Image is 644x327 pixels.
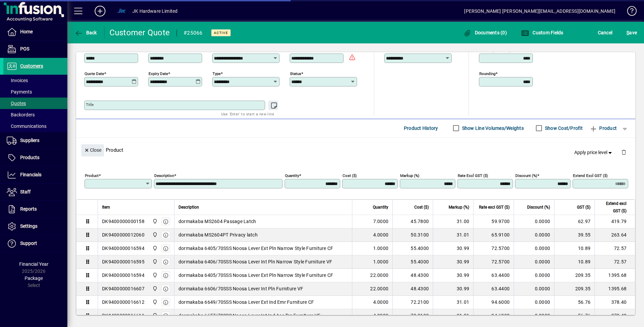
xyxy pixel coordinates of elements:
[3,132,67,149] a: Suppliers
[594,215,635,228] td: 419.79
[3,86,67,98] a: Payments
[373,204,388,211] span: Quantity
[461,27,509,39] button: Documents (0)
[599,200,626,215] span: Extend excl GST ($)
[433,296,473,309] td: 31.01
[179,231,258,238] span: dormakaba MS2604PT Privacy latch
[514,215,554,228] td: 0.0000
[594,282,635,296] td: 1395.68
[433,269,473,282] td: 30.99
[478,218,510,225] div: 59.9700
[151,245,158,252] span: Wellington
[392,296,433,309] td: 72.2100
[554,228,594,242] td: 39.55
[458,173,488,178] mat-label: Rate excl GST ($)
[20,63,43,69] span: Customers
[433,309,473,323] td: 31.01
[151,258,158,265] span: Wellington
[3,218,67,235] a: Settings
[554,296,594,309] td: 56.76
[179,312,320,319] span: dormakaba 6657/70SSS Noosa Lever Int Ind Acc Trn Furniture VF
[616,149,632,155] app-page-header-button: Delete
[414,204,429,211] span: Cost ($)
[85,71,104,76] mat-label: Quote date
[85,173,99,178] mat-label: Product
[151,218,158,225] span: Wellington
[478,245,510,252] div: 72.5700
[514,309,554,323] td: 0.0000
[622,1,636,23] a: Knowledge Base
[478,312,510,319] div: 94.6000
[102,231,144,238] div: DK9400000012060
[554,242,594,255] td: 10.89
[373,218,389,225] span: 7.0000
[433,242,473,255] td: 30.99
[392,215,433,228] td: 45.7800
[373,312,389,319] span: 4.0000
[3,235,67,252] a: Support
[184,28,203,38] div: #25066
[102,245,144,252] div: DK9400000016594
[573,173,608,178] mat-label: Extend excl GST ($)
[392,269,433,282] td: 48.4300
[20,29,33,34] span: Home
[149,71,168,76] mat-label: Expiry date
[392,255,433,269] td: 55.4000
[74,30,97,35] span: Back
[478,272,510,279] div: 63.4400
[554,269,594,282] td: 209.35
[102,272,144,279] div: DK9400000016594
[179,272,333,279] span: dormakaba 6405/70SSS Noosa Lever Ext Pln Narrow Style Furniture CF
[7,123,46,129] span: Communications
[3,167,67,183] a: Financials
[554,309,594,323] td: 56.76
[102,285,144,292] div: DK9400000016607
[20,206,37,212] span: Reports
[3,41,67,58] a: POS
[3,201,67,218] a: Reports
[179,299,314,305] span: dormakaba 6649/70SSS Noosa Lever Ext Ind Emr Furniture CF
[594,296,635,309] td: 378.40
[221,110,274,118] mat-hint: Use 'Enter' to start a new line
[109,27,170,38] div: Customer Quote
[3,109,67,120] a: Backorders
[596,27,614,39] button: Cancel
[404,123,438,134] span: Product History
[25,276,43,281] span: Package
[521,30,563,35] span: Custom Fields
[392,309,433,323] td: 72.2100
[179,258,332,265] span: dormakaba 6406/70SSS Noosa Lever Int Pln Narrow Style Furniture VF
[73,27,99,39] button: Back
[554,255,594,269] td: 10.89
[478,299,510,305] div: 94.6000
[626,27,637,38] span: ave
[594,269,635,282] td: 1395.68
[514,296,554,309] td: 0.0000
[79,147,106,153] app-page-header-button: Close
[572,146,616,158] button: Apply price level
[3,120,67,132] a: Communications
[7,89,32,95] span: Payments
[19,261,49,267] span: Financial Year
[626,30,629,35] span: S
[3,149,67,166] a: Products
[594,255,635,269] td: 72.57
[20,138,39,143] span: Suppliers
[554,215,594,228] td: 62.97
[102,204,110,211] span: Item
[7,112,35,117] span: Backorders
[84,145,101,156] span: Close
[433,228,473,242] td: 31.01
[515,173,537,178] mat-label: Discount (%)
[7,101,26,106] span: Quotes
[76,138,635,162] div: Product
[616,144,632,160] button: Delete
[132,6,178,16] div: JK Hardware Limited
[514,242,554,255] td: 0.0000
[479,71,495,76] mat-label: Rounding
[519,27,565,39] button: Custom Fields
[3,24,67,40] a: Home
[401,122,441,134] button: Product History
[179,285,303,292] span: dormakaba 6606/70SSS Noosa Lever Int Pln Furniture VF
[102,258,144,265] div: DK9400000016595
